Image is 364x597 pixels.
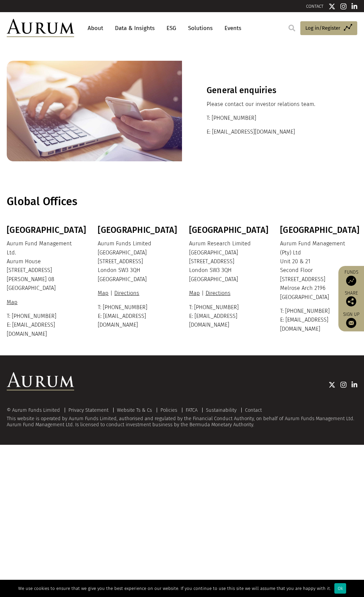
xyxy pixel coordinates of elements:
[7,372,74,390] img: Aurum Logo
[98,239,173,284] p: Aurum Funds Limited [GEOGRAPHIC_DATA] [STREET_ADDRESS] London SW3 3QH [GEOGRAPHIC_DATA]
[204,290,232,296] a: Directions
[280,225,356,235] h3: [GEOGRAPHIC_DATA]
[245,407,262,413] a: Contact
[207,128,333,136] p: E: [EMAIL_ADDRESS][DOMAIN_NAME]
[98,290,110,296] a: Map
[163,22,180,34] a: ESG
[340,381,346,388] img: Instagram icon
[342,291,361,306] div: Share
[7,408,63,413] div: © Aurum Funds Limited
[346,318,356,328] img: Sign up to our newsletter
[289,25,295,31] img: search.svg
[189,239,265,284] p: Aurum Research Limited [GEOGRAPHIC_DATA] [STREET_ADDRESS] London SW3 3QH [GEOGRAPHIC_DATA]
[207,114,333,123] p: T: [PHONE_NUMBER]
[280,239,356,302] p: Aurum Fund Management (Pty) Ltd Unit 20 & 21 Second Floor [STREET_ADDRESS] Melrose Arch 2196 [GEO...
[186,407,198,413] a: FATCA
[207,85,333,96] h3: General enquiries
[98,303,173,330] p: T: [PHONE_NUMBER] E: [EMAIL_ADDRESS][DOMAIN_NAME]
[221,22,241,34] a: Events
[340,3,346,10] img: Instagram icon
[342,269,361,286] a: Funds
[7,225,82,235] h3: [GEOGRAPHIC_DATA]
[84,22,107,34] a: About
[7,239,82,293] p: Aurum Fund Management Ltd. Aurum House [STREET_ADDRESS] [PERSON_NAME] 08 [GEOGRAPHIC_DATA]
[352,381,358,388] img: Linkedin icon
[305,24,340,32] span: Log in/Register
[206,407,237,413] a: Sustainability
[300,21,357,35] a: Log in/Register
[189,289,265,298] p: |
[346,276,356,286] img: Access Funds
[68,407,109,413] a: Privacy Statement
[98,289,173,298] p: |
[280,307,356,333] p: T: [PHONE_NUMBER] E: [EMAIL_ADDRESS][DOMAIN_NAME]
[342,311,361,328] a: Sign up
[352,3,358,10] img: Linkedin icon
[189,225,265,235] h3: [GEOGRAPHIC_DATA]
[112,22,158,34] a: Data & Insights
[7,299,19,305] a: Map
[160,407,177,413] a: Policies
[98,225,173,235] h3: [GEOGRAPHIC_DATA]
[113,290,141,296] a: Directions
[185,22,216,34] a: Solutions
[329,381,335,388] img: Twitter icon
[7,312,82,338] p: T: [PHONE_NUMBER] E: [EMAIL_ADDRESS][DOMAIN_NAME]
[7,407,357,428] div: This website is operated by Aurum Funds Limited, authorised and regulated by the Financial Conduc...
[306,4,324,9] a: CONTACT
[117,407,152,413] a: Website Ts & Cs
[7,195,356,208] h1: Global Offices
[207,100,333,109] p: Please contact our investor relations team.
[189,290,202,296] a: Map
[189,303,265,330] p: T: [PHONE_NUMBER] E: [EMAIL_ADDRESS][DOMAIN_NAME]
[7,19,74,37] img: Aurum
[329,3,335,10] img: Twitter icon
[346,296,356,306] img: Share this post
